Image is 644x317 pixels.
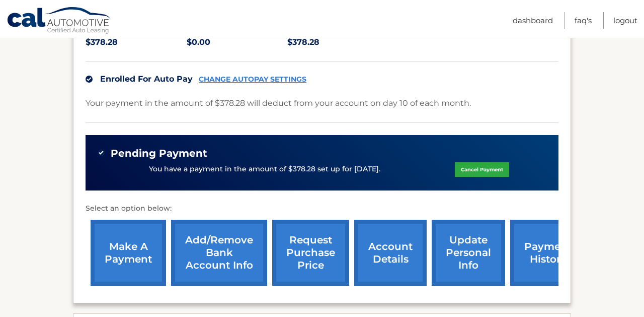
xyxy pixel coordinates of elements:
[7,7,112,36] a: Cal Automotive
[111,147,207,160] span: Pending Payment
[432,220,505,286] a: update personal info
[272,220,349,286] a: request purchase price
[575,12,592,29] a: FAQ's
[91,220,166,286] a: make a payment
[510,220,586,286] a: payment history
[86,35,187,49] p: $378.28
[86,203,558,215] p: Select an option below:
[100,74,193,84] span: Enrolled For Auto Pay
[187,35,288,49] p: $0.00
[513,12,553,29] a: Dashboard
[98,149,105,156] img: check-green.svg
[613,12,637,29] a: Logout
[455,162,509,177] a: Cancel Payment
[354,220,427,286] a: account details
[86,76,93,83] img: check.svg
[287,35,388,49] p: $378.28
[199,75,306,84] a: CHANGE AUTOPAY SETTINGS
[86,96,471,110] p: Your payment in the amount of $378.28 will deduct from your account on day 10 of each month.
[171,220,267,286] a: Add/Remove bank account info
[149,164,380,175] p: You have a payment in the amount of $378.28 set up for [DATE].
